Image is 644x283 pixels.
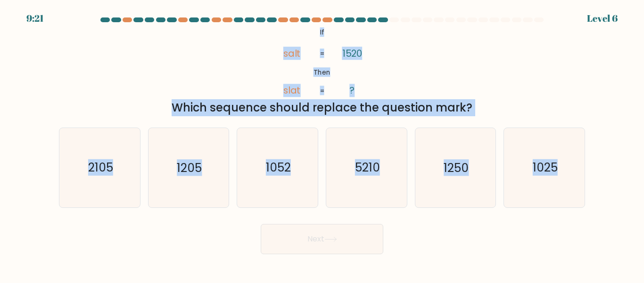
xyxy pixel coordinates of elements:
[320,49,324,58] tspan: =
[261,224,383,254] button: Next
[65,99,579,116] div: Which sequence should replace the question mark?
[587,11,618,26] div: Level 6
[88,160,113,176] text: 2105
[355,160,380,176] text: 5210
[283,84,300,97] tspan: slat
[314,68,330,77] tspan: Then
[177,160,202,176] text: 1205
[266,160,291,176] text: 1052
[320,86,324,95] tspan: =
[26,11,44,26] div: 9:21
[533,160,558,176] text: 1025
[264,26,380,98] svg: @import url('[URL][DOMAIN_NAME]);
[320,27,324,37] tspan: If
[342,47,363,60] tspan: 1520
[350,84,355,97] tspan: ?
[283,47,300,60] tspan: salt
[444,160,469,176] text: 1250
